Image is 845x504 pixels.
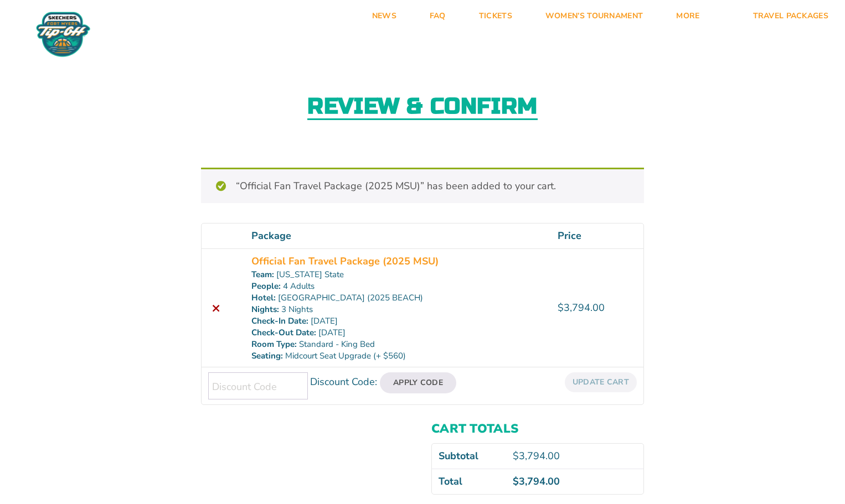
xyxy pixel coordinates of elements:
[251,339,544,350] p: Standard - King Bed
[558,301,564,314] span: $
[251,280,281,292] dt: People:
[251,315,544,327] p: [DATE]
[432,469,506,494] th: Total
[251,327,316,339] dt: Check-Out Date:
[251,350,283,362] dt: Seating:
[208,300,223,315] a: Remove this item
[565,372,637,392] button: Update cart
[251,254,439,269] a: Official Fan Travel Package (2025 MSU)
[431,422,644,436] h2: Cart totals
[251,315,308,327] dt: Check-In Date:
[513,449,560,463] bdi: 3,794.00
[380,372,456,393] button: Apply Code
[251,292,544,304] p: [GEOGRAPHIC_DATA] (2025 BEACH)
[251,269,544,280] p: [US_STATE] State
[310,375,377,388] label: Discount Code:
[251,269,274,280] dt: Team:
[307,95,538,120] h2: Review & Confirm
[33,11,93,58] img: Fort Myers Tip-Off
[251,292,276,304] dt: Hotel:
[513,449,519,463] span: $
[251,304,279,315] dt: Nights:
[251,350,544,362] p: Midcourt Seat Upgrade (+ $560)
[558,301,605,314] bdi: 3,794.00
[513,475,519,488] span: $
[208,372,308,399] input: Discount Code
[245,224,551,248] th: Package
[251,280,544,292] p: 4 Adults
[551,224,643,248] th: Price
[513,475,560,488] bdi: 3,794.00
[251,339,297,350] dt: Room Type:
[432,444,506,469] th: Subtotal
[251,304,544,315] p: 3 Nights
[251,327,544,339] p: [DATE]
[201,168,644,203] div: “Official Fan Travel Package (2025 MSU)” has been added to your cart.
